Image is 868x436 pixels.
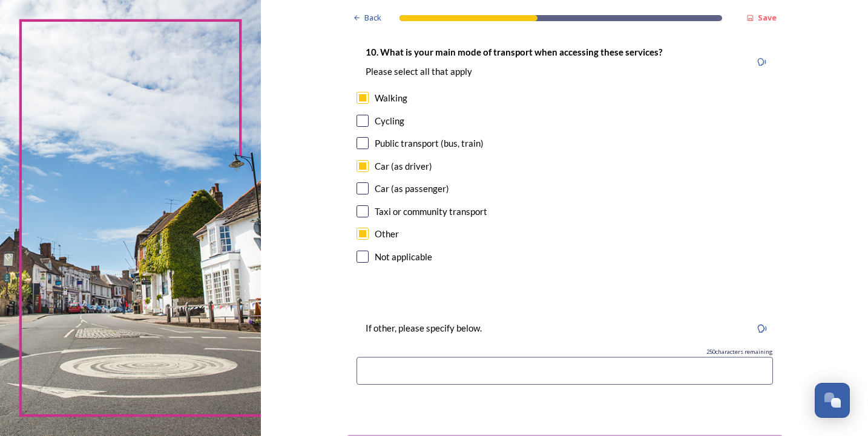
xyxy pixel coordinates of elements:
div: Other [375,227,399,241]
span: Back [364,12,381,24]
div: Public transport (bus, train) [375,136,484,150]
p: Please select all that apply [366,65,662,78]
strong: Save [758,12,777,23]
div: Car (as passenger) [375,182,449,196]
button: Open Chat [815,383,850,418]
div: Cycling [375,114,404,128]
p: If other, please specify below. [366,322,482,335]
div: Not applicable [375,250,432,264]
strong: 10. What is your main mode of transport when accessing these services? [366,46,662,57]
div: Walking [375,91,407,105]
span: 250 characters remaining [706,348,773,356]
div: Taxi or community transport [375,205,487,219]
div: Car (as driver) [375,159,432,173]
